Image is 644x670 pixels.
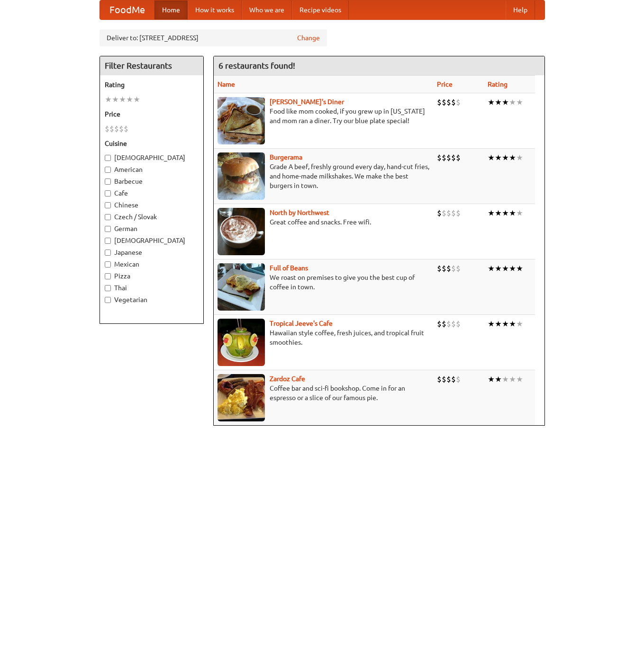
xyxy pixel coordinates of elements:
[437,208,442,218] li: $
[446,97,451,107] li: $
[218,80,235,88] a: Name
[446,152,451,163] li: $
[442,152,446,163] li: $
[516,319,523,329] li: ★
[451,208,456,218] li: $
[506,0,535,19] a: Help
[242,0,292,19] a: Who we are
[488,80,508,88] a: Rating
[502,263,509,274] li: ★
[119,94,126,105] li: ★
[105,165,199,174] label: American
[100,29,327,46] div: Deliver to: [STREET_ADDRESS]
[133,94,140,105] li: ★
[495,97,502,107] li: ★
[154,0,188,19] a: Home
[437,374,442,384] li: $
[437,319,442,329] li: $
[442,319,446,329] li: $
[488,208,495,218] li: ★
[105,250,111,256] input: Japanese
[495,152,502,163] li: ★
[270,209,329,216] a: North by Northwest
[270,375,305,383] a: Zardoz Cafe
[502,97,509,107] li: ★
[502,319,509,329] li: ★
[292,0,349,19] a: Recipe videos
[437,152,442,163] li: $
[105,224,199,233] label: German
[437,97,442,107] li: $
[109,124,114,134] li: $
[456,374,461,384] li: $
[451,263,456,274] li: $
[451,319,456,329] li: $
[105,80,199,89] h5: Rating
[105,283,199,293] label: Thai
[114,124,119,134] li: $
[218,61,295,70] ng-pluralize: 6 restaurants found!
[105,153,199,162] label: [DEMOGRAPHIC_DATA]
[105,261,111,268] input: Mexican
[270,264,308,272] b: Full of Beans
[451,374,456,384] li: $
[218,319,265,366] img: jeeves.jpg
[100,0,154,19] a: FoodMe
[456,97,461,107] li: $
[451,152,456,163] li: $
[218,162,429,190] p: Grade A beef, freshly ground every day, hand-cut fries, and home-made milkshakes. We make the bes...
[456,319,461,329] li: $
[488,97,495,107] li: ★
[105,155,111,161] input: [DEMOGRAPHIC_DATA]
[456,208,461,218] li: $
[105,248,199,257] label: Japanese
[126,94,133,105] li: ★
[112,94,119,105] li: ★
[105,177,199,186] label: Barbecue
[456,152,461,163] li: $
[105,190,111,197] input: Cafe
[188,0,242,19] a: How it works
[105,109,199,119] h5: Price
[105,212,199,222] label: Czech / Slovak
[105,226,111,232] input: German
[105,271,199,281] label: Pizza
[105,167,111,173] input: American
[488,263,495,274] li: ★
[119,124,124,134] li: $
[488,319,495,329] li: ★
[105,188,199,198] label: Cafe
[270,98,344,106] b: [PERSON_NAME]'s Diner
[218,107,429,125] p: Food like mom cooked, if you grew up in [US_STATE] and mom ran a diner. Try our blue plate special!
[446,374,451,384] li: $
[270,153,302,161] a: Burgerama
[105,273,111,279] input: Pizza
[442,374,446,384] li: $
[105,285,111,291] input: Thai
[488,374,495,384] li: ★
[509,208,516,218] li: ★
[509,97,516,107] li: ★
[502,152,509,163] li: ★
[456,263,461,274] li: $
[100,56,203,75] h4: Filter Restaurants
[495,263,502,274] li: ★
[218,97,265,144] img: sallys.jpg
[509,152,516,163] li: ★
[442,208,446,218] li: $
[105,259,199,269] label: Mexican
[516,152,523,163] li: ★
[124,124,128,134] li: $
[442,97,446,107] li: $
[509,319,516,329] li: ★
[516,97,523,107] li: ★
[105,238,111,244] input: [DEMOGRAPHIC_DATA]
[105,295,199,304] label: Vegetarian
[105,139,199,148] h5: Cuisine
[218,328,429,347] p: Hawaiian style coffee, fresh juices, and tropical fruit smoothies.
[105,214,111,220] input: Czech / Slovak
[495,208,502,218] li: ★
[488,152,495,163] li: ★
